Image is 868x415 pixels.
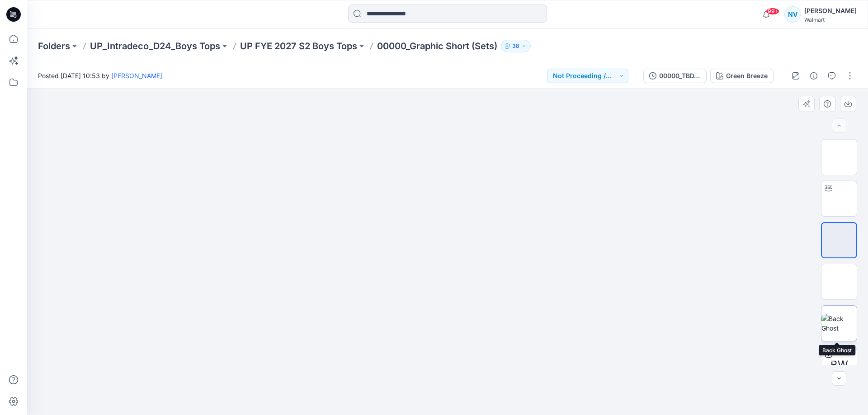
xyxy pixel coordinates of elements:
[38,71,162,80] span: Posted [DATE] 10:53 by
[38,40,70,52] a: Folders
[766,8,779,15] span: 99+
[240,40,357,52] a: UP FYE 2027 S2 Boys Tops
[726,71,768,81] div: Green Breeze
[512,41,519,51] p: 38
[784,6,801,23] div: NV
[90,40,220,52] a: UP_Intradeco_D24_Boys Tops
[501,40,531,52] button: 38
[643,69,707,83] button: 00000_TBD_Graphic Short (Sets)
[377,40,497,52] p: 00000_Graphic Short (Sets)
[111,72,162,79] a: [PERSON_NAME]
[807,69,821,83] button: Details
[659,71,701,81] div: 00000_TBD_Graphic Short (Sets)
[821,314,857,333] img: Back Ghost
[804,5,857,16] div: [PERSON_NAME]
[710,69,774,83] button: Green Breeze
[804,16,857,23] div: Walmart
[830,357,848,373] span: BW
